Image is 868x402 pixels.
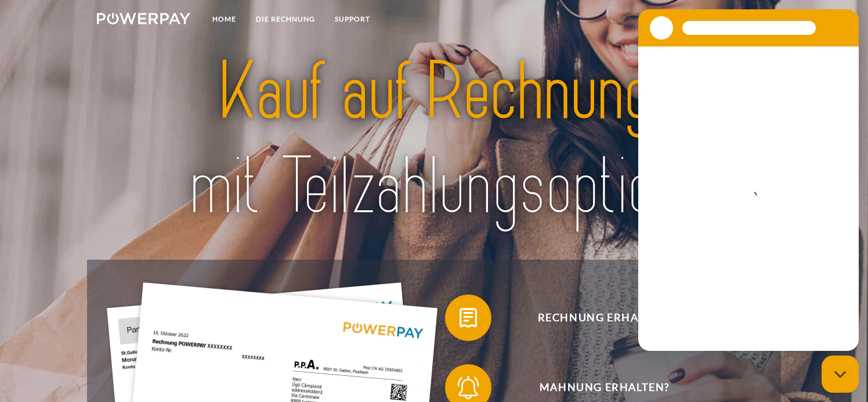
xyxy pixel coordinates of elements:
a: SUPPORT [325,9,380,30]
img: qb_bell.svg [454,373,483,402]
iframe: Schaltfläche zum Öffnen des Messaging-Fensters [822,356,859,393]
span: Rechnung erhalten? [462,295,747,341]
img: title-powerpay_de.svg [130,40,738,239]
a: DIE RECHNUNG [246,9,325,30]
button: Rechnung erhalten? [445,295,747,341]
iframe: Messaging-Fenster [638,9,859,351]
img: logo-powerpay-white.svg [97,13,190,24]
a: Home [202,9,246,30]
a: agb [711,9,747,30]
img: qb_bill.svg [454,303,483,332]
